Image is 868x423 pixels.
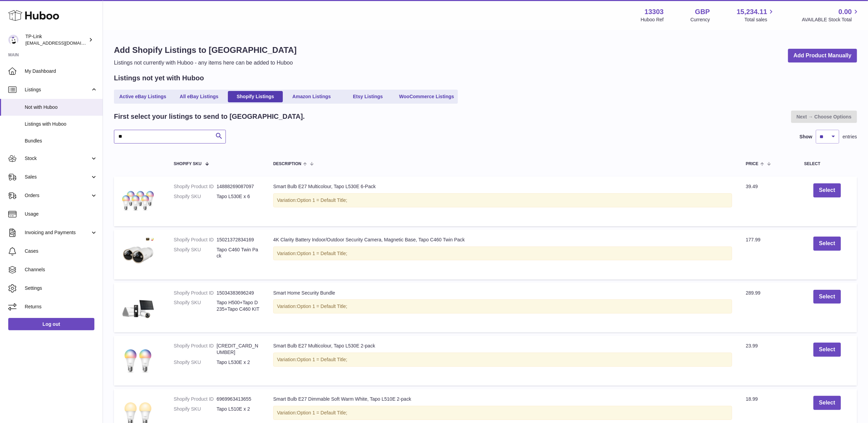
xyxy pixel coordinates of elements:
span: Cases [25,248,97,254]
a: Add Product Manually [788,49,857,63]
a: Log out [8,318,94,330]
button: Select [813,396,841,410]
span: 177.99 [746,237,761,242]
img: internalAdmin-13303@internal.huboo.com [8,35,19,45]
span: Orders [25,192,90,199]
span: 289.99 [746,290,761,296]
span: Option 1 = Default Title; [297,410,347,415]
span: 39.49 [746,184,758,189]
div: Variation: [273,353,732,367]
dd: Tapo L530E x 6 [217,193,259,200]
a: Active eBay Listings [115,91,170,102]
span: Shopify SKU [174,162,201,166]
dt: Shopify SKU [174,299,217,312]
span: Bundles [25,138,97,144]
span: 15,234.11 [737,7,767,16]
dd: 15034383696249 [217,290,259,296]
a: WooCommerce Listings [397,91,456,102]
dd: 15021372834169 [217,237,259,243]
span: Sales [25,174,90,180]
a: Etsy Listings [340,91,395,102]
div: Huboo Ref [641,16,664,23]
a: 15,234.11 Total sales [737,7,775,23]
div: Smart Bulb E27 Multicolour, Tapo L530E 2-pack [273,343,732,349]
a: Shopify Listings [228,91,283,102]
span: entries [843,134,857,140]
dt: Shopify Product ID [174,396,217,402]
label: Show [800,134,812,140]
dt: Shopify Product ID [174,183,217,190]
div: Smart Home Security Bundle [273,290,732,296]
dd: Tapo C460 Twin Pack [217,247,259,260]
img: h500-littlewhitebundle.jpg [121,290,155,324]
a: All eBay Listings [172,91,227,102]
span: Listings [25,87,90,93]
div: TP-Link [25,33,87,46]
div: 4K Clarity Battery Indoor/Outdoor Security Camera, Magnetic Base, Tapo C460 Twin Pack [273,237,732,243]
span: Usage [25,211,97,217]
dd: Tapo L530E x 2 [217,359,259,366]
strong: GBP [695,7,710,16]
dt: Shopify Product ID [174,290,217,296]
span: Listings with Huboo [25,121,97,127]
span: Stock [25,155,90,162]
dd: 14888269087097 [217,183,259,190]
a: Amazon Listings [284,91,339,102]
div: Select [804,162,850,166]
span: Option 1 = Default Title; [297,357,347,362]
button: Select [813,290,841,304]
dd: 6969963413655 [217,396,259,402]
button: Select [813,183,841,197]
div: Currency [691,16,710,23]
dt: Shopify Product ID [174,343,217,356]
div: Smart Bulb E27 Dimmable Soft Warm White, Tapo L510E 2-pack [273,396,732,402]
h2: First select your listings to send to [GEOGRAPHIC_DATA]. [114,112,305,121]
dd: Tapo L510E x 2 [217,406,259,412]
div: Variation: [273,193,732,207]
dt: Shopify SKU [174,359,217,366]
span: Option 1 = Default Title; [297,251,347,256]
div: Variation: [273,406,732,420]
a: 0.00 AVAILABLE Stock Total [802,7,860,23]
span: Total sales [744,16,775,23]
div: Variation: [273,247,732,261]
dt: Shopify SKU [174,193,217,200]
button: Select [813,343,841,357]
dt: Shopify SKU [174,406,217,412]
dt: Shopify Product ID [174,237,217,243]
img: listpage_large_1612269222618a.png [121,343,155,377]
span: Invoicing and Payments [25,229,90,236]
span: Price [746,162,759,166]
span: Settings [25,285,97,291]
div: Variation: [273,299,732,313]
span: Option 1 = Default Title; [297,197,347,203]
span: Returns [25,304,97,310]
img: C460-littlewhitetwin.jpg [121,237,155,271]
span: My Dashboard [25,68,97,75]
button: Select [813,237,841,251]
h2: Listings not yet with Huboo [114,73,204,83]
span: 18.99 [746,396,758,402]
dd: [CREDIT_CARD_NUMBER] [217,343,259,356]
span: Description [273,162,301,166]
div: Smart Bulb E27 Multicolour, Tapo L530E 6-Pack [273,183,732,190]
span: Not with Huboo [25,104,97,111]
span: AVAILABLE Stock Total [802,16,860,23]
span: 0.00 [838,7,852,16]
span: [EMAIL_ADDRESS][DOMAIN_NAME] [25,40,101,46]
strong: 13303 [645,7,664,16]
img: Tapo-L530E-6-Pack.jpg [121,183,155,218]
h1: Add Shopify Listings to [GEOGRAPHIC_DATA] [114,45,297,56]
p: Listings not currently with Huboo - any items here can be added to Huboo [114,59,297,67]
span: 23.99 [746,343,758,348]
dt: Shopify SKU [174,247,217,260]
span: Option 1 = Default Title; [297,304,347,309]
dd: Tapo H500+Tapo D235+Tapo C460 KIT [217,299,259,312]
span: Channels [25,266,97,273]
